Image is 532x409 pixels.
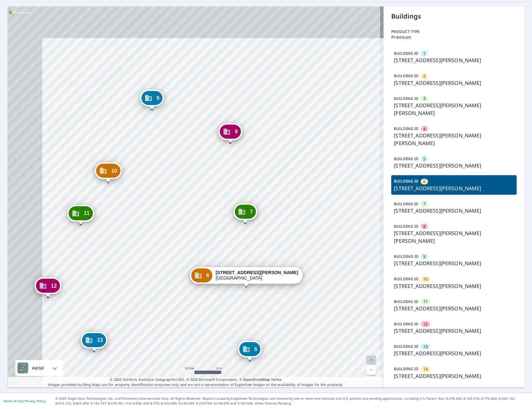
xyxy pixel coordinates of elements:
[15,360,63,376] div: Aerial
[394,207,514,215] p: [STREET_ADDRESS][PERSON_NAME]
[67,205,94,225] div: Dropped pin, building 11, Commercial property, 1222 Josephine Baker Ave Saint Louis, MO 63106
[394,73,418,78] p: BUILDING ID
[423,201,425,207] span: 7
[394,254,418,259] p: BUILDING ID
[391,35,517,40] p: Premium
[394,282,514,290] p: [STREET_ADDRESS][PERSON_NAME]
[423,178,425,184] span: 6
[110,377,282,382] span: © 2025 TomTom, Earthstar Geographics SIO, © 2025 Microsoft Corporation, ©
[30,360,46,376] div: Aerial
[394,51,418,56] p: BUILDING ID
[394,299,418,304] p: BUILDING ID
[243,377,270,382] a: OpenStreetMap
[391,29,517,35] p: Product type
[394,178,418,184] p: BUILDING ID
[234,203,257,223] div: Dropped pin, building 7, Commercial property, 1265 N Leonard Ave Saint Louis, MO 63106
[156,96,159,101] span: 9
[423,126,425,132] span: 4
[84,211,90,216] span: 11
[3,399,23,403] a: Terms of Use
[394,229,514,245] p: [STREET_ADDRESS][PERSON_NAME][PERSON_NAME]
[423,224,425,230] span: 8
[423,321,428,327] span: 12
[394,259,514,267] p: [STREET_ADDRESS][PERSON_NAME]
[394,327,514,335] p: [STREET_ADDRESS][PERSON_NAME]
[394,201,418,207] p: BUILDING ID
[238,341,262,361] div: Dropped pin, building 5, Commercial property, 1213 N Leonard Ave Saint Louis, MO 63106
[250,209,253,214] span: 7
[394,156,418,161] p: BUILDING ID
[423,344,428,350] span: 13
[423,299,428,305] span: 11
[394,102,514,117] p: [STREET_ADDRESS][PERSON_NAME][PERSON_NAME]
[394,184,514,192] p: [STREET_ADDRESS][PERSON_NAME]
[111,168,117,173] span: 10
[394,366,418,372] p: BUILDING ID
[218,123,242,143] div: Dropped pin, building 8, Commercial property, 3311 Dr Martin Luther King Dr Saint Louis, MO 63106
[394,56,514,64] p: [STREET_ADDRESS][PERSON_NAME]
[423,73,425,79] span: 2
[216,270,298,281] div: [GEOGRAPHIC_DATA]
[394,321,418,327] p: BUILDING ID
[394,349,514,357] p: [STREET_ADDRESS][PERSON_NAME]
[254,347,257,352] span: 5
[423,254,425,260] span: 9
[366,365,376,375] a: Current Level 20, Zoom Out
[394,96,418,101] p: BUILDING ID
[140,90,164,110] div: Dropped pin, building 9, Commercial property, 1264 Blumeyer St Saint Louis, MO 63106
[394,79,514,87] p: [STREET_ADDRESS][PERSON_NAME]
[394,344,418,349] p: BUILDING ID
[35,277,61,297] div: Dropped pin, building 12, Commercial property, 1222 Josephine Baker Ave Saint Louis, MO 63106
[394,162,514,169] p: [STREET_ADDRESS][PERSON_NAME]
[97,338,103,342] span: 13
[394,126,418,131] p: BUILDING ID
[394,224,418,229] p: BUILDING ID
[235,129,238,134] span: 8
[55,396,529,406] p: © 2025 Eagle View Technologies, Inc. and Pictometry International Corp. All Rights Reserved. Repo...
[394,276,418,282] p: BUILDING ID
[271,377,282,382] a: Terms
[25,399,46,403] a: Privacy Policy
[95,162,122,182] div: Dropped pin, building 10, Commercial property, 1240 Blumeyer St Saint Louis, MO 63106
[206,273,209,278] span: 6
[8,377,384,388] p: Images provided by Bing Maps are for property identification purposes only and are not a represen...
[391,12,517,21] p: Buildings
[51,283,57,288] span: 12
[394,372,514,380] p: [STREET_ADDRESS][PERSON_NAME]
[423,51,425,57] span: 1
[366,356,376,365] a: Current Level 20, Zoom In Disabled
[423,276,428,282] span: 10
[190,267,303,287] div: Dropped pin, building 6, Commercial property, 1233 N Leonard Ave Saint Louis, MO 63106
[394,132,514,147] p: [STREET_ADDRESS][PERSON_NAME][PERSON_NAME]
[81,332,107,352] div: Dropped pin, building 13, Commercial property, 1222 Josephine Baker Ave Saint Louis, MO 63106
[423,156,425,162] span: 5
[423,95,425,102] span: 3
[216,270,298,275] strong: [STREET_ADDRESS][PERSON_NAME]
[423,366,428,372] span: 14
[394,305,514,312] p: [STREET_ADDRESS][PERSON_NAME]
[3,399,46,403] p: |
